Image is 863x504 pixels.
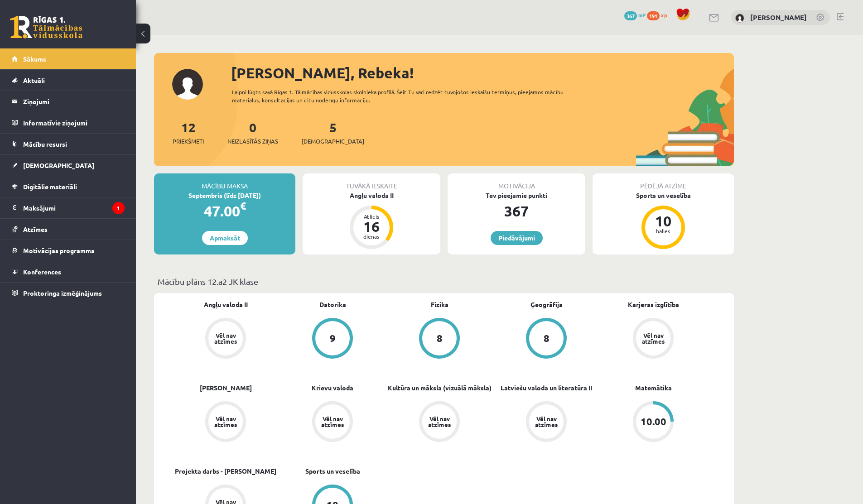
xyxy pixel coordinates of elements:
[23,91,125,112] legend: Ziņojumi
[750,13,807,22] a: [PERSON_NAME]
[202,231,248,245] a: Apmaksāt
[204,300,248,309] a: Angļu valoda II
[12,240,125,261] a: Motivācijas programma
[154,173,295,191] div: Mācību maksa
[312,383,353,393] a: Krievu valoda
[593,191,734,250] a: Sports un veselība 10 balles
[641,417,666,427] div: 10.00
[358,214,385,219] div: Atlicis
[650,228,677,234] div: balles
[12,48,125,69] a: Sākums
[154,200,295,222] div: 47.00
[534,416,559,427] div: Vēl nav atzīmes
[628,300,679,309] a: Karjeras izglītība
[23,112,125,133] legend: Informatīvie ziņojumi
[12,197,125,218] a: Maksājumi1
[158,275,730,288] p: Mācību plāns 12.a2 JK klase
[600,401,707,444] a: 10.00
[173,119,204,146] a: 12Priekšmeti
[12,283,125,303] a: Proktoringa izmēģinājums
[302,119,364,146] a: 5[DEMOGRAPHIC_DATA]
[23,289,102,297] span: Proktoringa izmēģinājums
[635,383,672,393] a: Matemātika
[624,11,646,19] a: 367 mP
[12,176,125,197] a: Digitālie materiāli
[213,416,238,427] div: Vēl nav atzīmes
[491,231,543,245] a: Piedāvājumi
[227,137,278,146] span: Neizlasītās ziņas
[437,333,443,343] div: 8
[12,219,125,240] a: Atzīmes
[173,137,204,146] span: Priekšmeti
[302,137,364,146] span: [DEMOGRAPHIC_DATA]
[593,191,734,200] div: Sports un veselība
[12,91,125,112] a: Ziņojumi
[530,300,563,309] a: Ģeogrāfija
[388,383,492,393] a: Kultūra un māksla (vizuālā māksla)
[320,416,345,427] div: Vēl nav atzīmes
[358,219,385,234] div: 16
[386,318,493,360] a: 8
[232,88,580,104] div: Laipni lūgts savā Rīgas 1. Tālmācības vidusskolas skolnieka profilā. Šeit Tu vari redzēt tuvojošo...
[172,401,279,444] a: Vēl nav atzīmes
[319,300,346,309] a: Datorika
[279,318,386,360] a: 9
[358,234,385,239] div: dienas
[213,332,238,344] div: Vēl nav atzīmes
[12,261,125,282] a: Konferences
[735,14,744,23] img: Rebeka Trofimova
[172,318,279,360] a: Vēl nav atzīmes
[231,62,734,84] div: [PERSON_NAME], Rebeka!
[493,318,600,360] a: 8
[448,173,585,191] div: Motivācija
[544,333,550,343] div: 8
[330,333,336,343] div: 9
[23,161,94,169] span: [DEMOGRAPHIC_DATA]
[501,383,592,393] a: Latviešu valoda un literatūra II
[661,11,667,19] span: xp
[647,11,660,20] span: 191
[600,318,707,360] a: Vēl nav atzīmes
[624,11,637,20] span: 367
[240,199,246,212] span: €
[12,70,125,91] a: Aktuāli
[448,200,585,222] div: 367
[431,300,448,309] a: Fizika
[23,225,48,233] span: Atzīmes
[448,191,585,200] div: Tev pieejamie punkti
[23,55,46,63] span: Sākums
[641,332,666,344] div: Vēl nav atzīmes
[23,182,77,191] span: Digitālie materiāli
[154,191,295,200] div: Septembris (līdz [DATE])
[303,173,440,191] div: Tuvākā ieskaite
[386,401,493,444] a: Vēl nav atzīmes
[23,140,67,148] span: Mācību resursi
[227,119,278,146] a: 0Neizlasītās ziņas
[593,173,734,191] div: Pēdējā atzīme
[650,214,677,228] div: 10
[279,401,386,444] a: Vēl nav atzīmes
[647,11,671,19] a: 191 xp
[23,197,125,218] legend: Maksājumi
[303,191,440,200] div: Angļu valoda II
[493,401,600,444] a: Vēl nav atzīmes
[200,383,252,393] a: [PERSON_NAME]
[12,155,125,176] a: [DEMOGRAPHIC_DATA]
[23,76,45,84] span: Aktuāli
[112,202,125,214] i: 1
[23,268,61,276] span: Konferences
[303,191,440,250] a: Angļu valoda II Atlicis 16 dienas
[175,466,276,476] a: Projekta darbs - [PERSON_NAME]
[12,134,125,154] a: Mācību resursi
[10,16,82,38] a: Rīgas 1. Tālmācības vidusskola
[23,246,95,254] span: Motivācijas programma
[12,112,125,133] a: Informatīvie ziņojumi
[305,466,360,476] a: Sports un veselība
[427,416,452,427] div: Vēl nav atzīmes
[638,11,646,19] span: mP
